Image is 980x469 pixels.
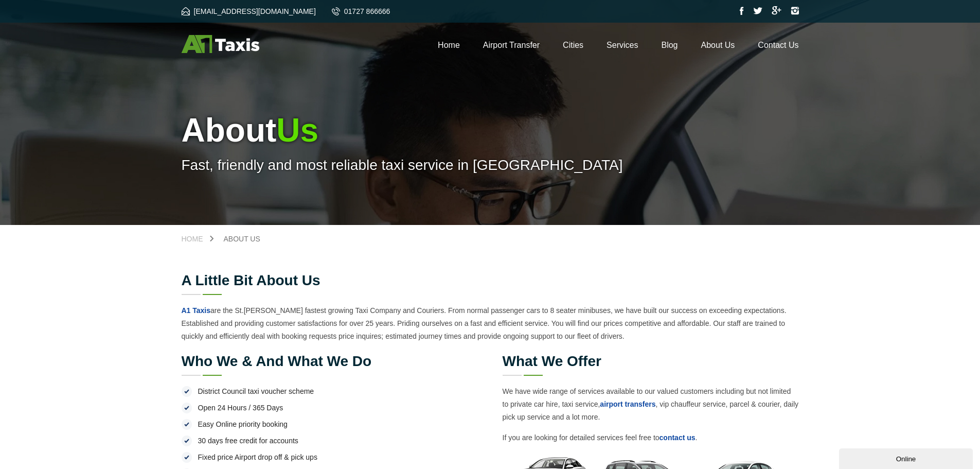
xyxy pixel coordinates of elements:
[182,435,478,447] li: 30 days free credit for accounts
[563,41,583,49] a: Cities
[661,41,678,49] a: Blog
[213,235,271,242] a: About Us
[182,451,478,463] li: Fixed price Airport drop off & pick ups
[791,7,799,15] img: Instagram
[182,418,478,430] li: Easy Online priority booking
[839,446,975,469] iframe: chat widget
[182,7,316,15] a: [EMAIL_ADDRESS][DOMAIN_NAME]
[182,35,259,53] img: A1 Taxis St Albans LTD
[600,400,655,408] a: airport transfers
[182,354,478,369] h2: Who we & and what we do
[182,385,478,397] li: District Council taxi voucher scheme
[660,433,696,442] a: contact us
[182,304,799,343] p: are the St.[PERSON_NAME] fastest growing Taxi Company and Couriers. From normal passenger cars to...
[182,306,211,315] a: A1 Taxis
[753,7,762,14] img: Twitter
[758,41,798,49] a: Contact Us
[332,7,390,15] a: 01727 866666
[503,431,799,444] p: If you are looking for detailed services feel free to .
[182,111,799,149] h1: About
[182,235,213,242] a: Home
[182,273,799,288] h2: A little bit about us
[607,41,638,49] a: Services
[772,6,781,15] img: Google Plus
[503,354,799,369] h2: What we offer
[182,157,799,173] p: Fast, friendly and most reliable taxi service in [GEOGRAPHIC_DATA]
[701,41,735,49] a: About Us
[182,402,478,414] li: Open 24 Hours / 365 Days
[276,112,318,149] span: Us
[483,41,540,49] a: Airport Transfer
[503,385,799,424] p: We have wide range of services available to our valued customers including but not limited to pri...
[438,41,460,49] a: Home
[740,7,744,15] img: Facebook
